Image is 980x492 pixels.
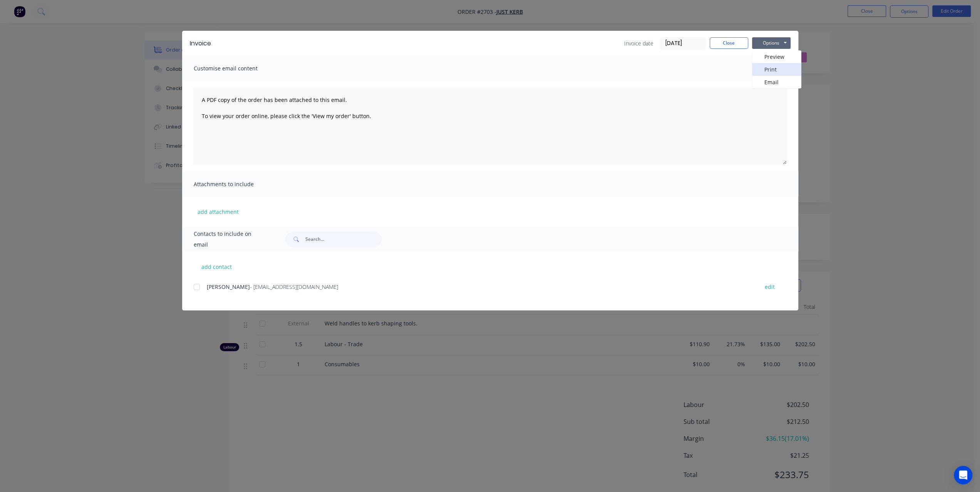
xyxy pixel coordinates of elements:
[194,63,278,74] span: Customise email content
[954,466,972,484] div: Open Intercom Messenger
[752,50,801,63] button: Preview
[752,76,801,88] button: Email
[710,37,748,49] button: Close
[305,232,382,247] input: Search...
[194,206,243,217] button: add attachment
[194,88,787,165] textarea: A PDF copy of the order has been attached to this email. To view your order online, please click ...
[760,282,779,292] button: edit
[190,39,211,48] div: Invoice
[194,228,266,250] span: Contacts to include on email
[624,39,653,47] span: Invoice date
[194,179,278,190] span: Attachments to include
[194,261,240,272] button: add contact
[250,283,338,290] span: - [EMAIL_ADDRESS][DOMAIN_NAME]
[207,283,250,290] span: [PERSON_NAME]
[752,37,791,49] button: Options
[752,63,801,76] button: Print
